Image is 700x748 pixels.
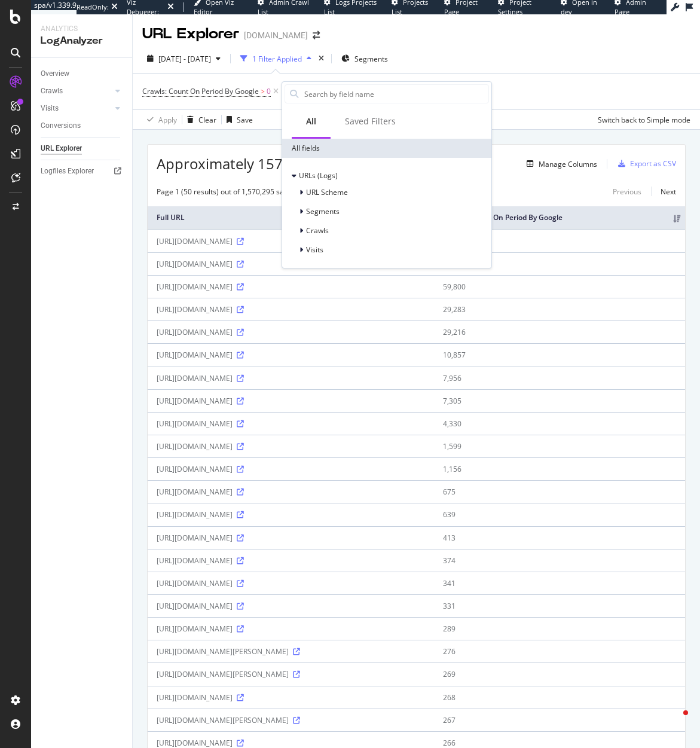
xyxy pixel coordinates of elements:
a: Overview [41,68,124,80]
a: Conversions [41,120,124,132]
td: 374 [434,549,685,572]
td: 268 [434,686,685,709]
div: arrow-right-arrow-left [313,31,320,39]
td: 10,857 [434,343,685,366]
td: 341 [434,572,685,594]
td: 1,599 [434,435,685,457]
td: 7,305 [434,389,685,412]
a: Logfiles Explorer [41,165,124,178]
div: Clear [198,115,216,125]
div: All [306,115,316,127]
div: [URL][DOMAIN_NAME] [157,236,425,246]
div: [URL][DOMAIN_NAME] [157,509,425,520]
span: Approximately 157M URLs found [157,154,377,174]
div: ReadOnly: [77,2,109,12]
button: 1 Filter Applied [236,49,316,68]
div: [URL][DOMAIN_NAME] [157,419,425,429]
div: Analytics [41,24,123,34]
td: 99,109 [434,230,685,252]
td: 267 [434,709,685,731]
div: [URL][DOMAIN_NAME] [157,396,425,406]
button: Clear [182,110,216,129]
a: Visits [41,102,112,115]
td: 289 [434,617,685,640]
span: Crawls [306,225,329,236]
div: [URL][DOMAIN_NAME] [157,533,425,543]
div: [URL][DOMAIN_NAME] [157,578,425,588]
div: [URL][DOMAIN_NAME] [157,373,425,383]
div: [URL][DOMAIN_NAME] [157,624,425,634]
div: Overview [41,68,69,80]
div: URL Explorer [41,142,82,155]
td: 639 [434,503,685,526]
div: [URL][DOMAIN_NAME] [157,327,425,337]
div: [URL][DOMAIN_NAME] [157,282,425,292]
th: Crawls: Count On Period By Google: activate to sort column ascending [434,206,685,230]
div: Visits [41,102,59,115]
button: [DATE] - [DATE] [142,49,225,68]
div: Saved Filters [345,115,396,127]
span: Crawls: Count On Period By Google [142,86,259,96]
span: Segments [354,54,388,64]
td: 7,956 [434,367,685,389]
a: URL Explorer [41,142,124,155]
button: Apply [142,110,177,129]
td: 331 [434,594,685,617]
div: Export as CSV [630,158,676,169]
div: Apply [158,115,177,125]
div: [URL][DOMAIN_NAME] [157,555,425,566]
div: [URL][DOMAIN_NAME][PERSON_NAME] [157,646,425,657]
button: Add Filter [281,84,329,99]
td: 413 [434,526,685,549]
button: Save [222,110,253,129]
td: 1,156 [434,457,685,480]
span: Segments [306,206,340,216]
div: URL Explorer [142,24,239,44]
div: [URL][DOMAIN_NAME][PERSON_NAME] [157,715,425,725]
div: Page 1 (50 results) out of 1,570,295 sampled entries [157,187,330,197]
div: Switch back to Simple mode [598,115,690,125]
a: Crawls [41,85,112,97]
div: Crawls [41,85,63,97]
td: 269 [434,662,685,685]
td: 4,330 [434,412,685,435]
td: 59,800 [434,275,685,298]
td: 84,275 [434,252,685,275]
button: Segments [337,49,393,68]
div: LogAnalyzer [41,34,123,48]
td: 276 [434,640,685,662]
div: Conversions [41,120,81,132]
div: All fields [282,139,491,158]
div: [URL][DOMAIN_NAME] [157,441,425,451]
div: times [316,53,326,65]
div: [URL][DOMAIN_NAME] [157,464,425,474]
span: 0 [267,83,271,100]
th: Full URL: activate to sort column ascending [148,206,434,230]
span: URL Scheme [306,187,348,197]
td: 29,283 [434,298,685,320]
span: URLs (Logs) [299,170,338,181]
td: 675 [434,480,685,503]
div: [URL][DOMAIN_NAME] [157,738,425,748]
div: [URL][DOMAIN_NAME] [157,259,425,269]
div: Manage Columns [539,159,597,169]
div: [DOMAIN_NAME] [244,29,308,41]
button: Export as CSV [613,154,676,173]
div: Logfiles Explorer [41,165,94,178]
iframe: Intercom live chat [659,707,688,736]
div: [URL][DOMAIN_NAME] [157,692,425,703]
div: [URL][DOMAIN_NAME] [157,487,425,497]
div: [URL][DOMAIN_NAME][PERSON_NAME] [157,669,425,679]
a: Next [651,183,676,200]
button: Manage Columns [522,157,597,171]
div: [URL][DOMAIN_NAME] [157,304,425,315]
button: Switch back to Simple mode [593,110,690,129]
span: [DATE] - [DATE] [158,54,211,64]
span: > [261,86,265,96]
input: Search by field name [303,85,488,103]
div: [URL][DOMAIN_NAME] [157,601,425,611]
td: 29,216 [434,320,685,343]
div: Save [237,115,253,125]
div: 1 Filter Applied [252,54,302,64]
span: Visits [306,245,323,255]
